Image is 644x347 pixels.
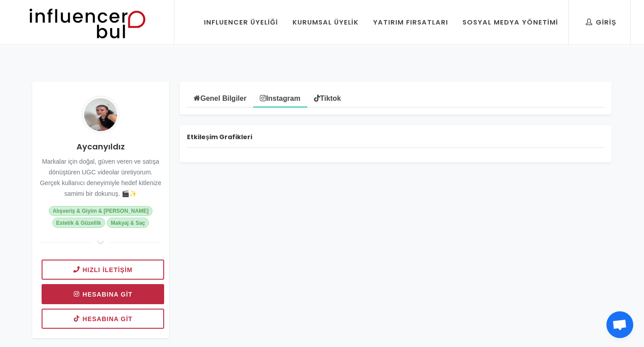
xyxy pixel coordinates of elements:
div: Yatırım Fırsatları [373,17,448,27]
div: Giriş [586,17,616,27]
div: Kurumsal Üyelik [292,17,359,27]
a: Hesabına git [42,309,164,329]
img: Avatar [82,96,119,133]
span: Makyaj & Saç [107,218,149,227]
div: Açık sohbet [606,311,633,338]
a: Genel Bilgiler [187,89,253,107]
div: Influencer Üyeliği [204,17,278,27]
h4: Aycanyıldız [39,140,162,153]
a: Instagram [253,88,307,107]
button: Hızlı İletişim [42,260,164,280]
span: Estetik & Güzellik [52,218,105,227]
small: Markalar için doğal, güven veren ve satışa dönüştüren UGC videolar üretiyorum. Gerçek kullanıcı d... [40,158,161,197]
div: Sosyal Medya Yönetimi [462,17,558,27]
a: Tiktok [307,89,348,107]
span: Alışveriş & Giyim & [PERSON_NAME] [49,206,153,216]
a: Hesabına git [42,284,164,304]
h5: Etkileşim Grafikleri [187,132,605,148]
